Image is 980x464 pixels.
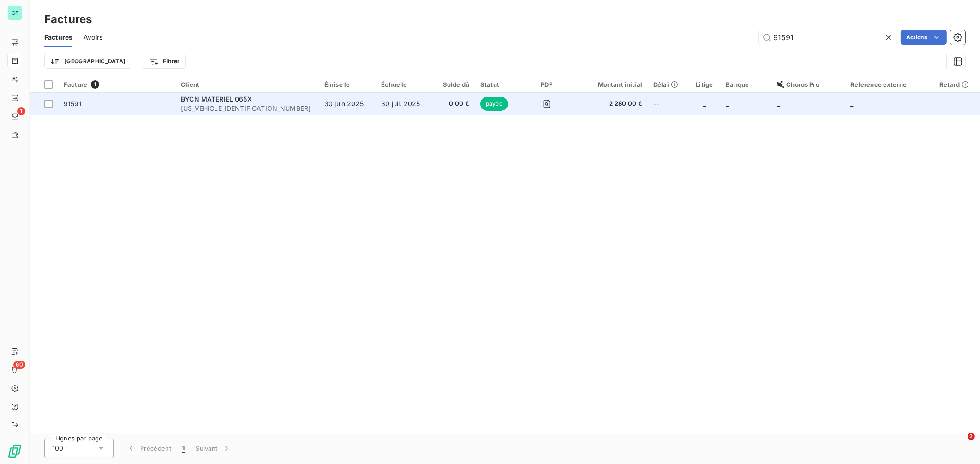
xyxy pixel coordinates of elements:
span: Avoirs [84,33,102,42]
button: [GEOGRAPHIC_DATA] [44,54,131,69]
td: -- [648,93,688,115]
div: Banque [726,81,766,88]
span: 1 [91,80,99,89]
span: 91591 [64,100,82,108]
span: payée [480,97,508,111]
td: 30 juin 2025 [319,93,376,115]
div: Client [181,81,313,88]
span: 60 [13,361,25,369]
div: Solde dû [438,81,469,88]
span: 2 [968,433,975,440]
span: _ [777,100,780,108]
div: Chorus Pro [777,81,839,88]
span: Facture [64,81,87,88]
td: 30 juil. 2025 [376,93,432,115]
iframe: Intercom live chat [949,433,971,455]
div: Statut [480,81,516,88]
button: Actions [901,30,947,45]
span: [US_VEHICLE_IDENTIFICATION_NUMBER] [181,104,313,113]
span: _ [703,100,706,108]
div: Litige [694,81,715,88]
a: 1 [7,109,22,124]
span: Factures [44,33,72,42]
div: Échue le [381,81,426,88]
div: PDF [527,81,567,88]
span: 0,00 € [438,99,469,108]
span: _ [850,100,853,108]
div: Retard [939,81,974,88]
div: Montant initial [578,81,642,88]
div: Délai [653,81,683,88]
input: Rechercher [759,30,897,45]
button: Filtrer [143,54,185,69]
button: Précédent [121,439,177,458]
h3: Factures [44,11,92,28]
div: Émise le [324,81,370,88]
img: Logo LeanPay [7,444,22,458]
button: Suivant [190,439,237,458]
span: 1 [17,107,25,115]
span: _ [726,100,729,108]
button: 1 [177,439,190,458]
div: GF [7,6,22,20]
span: BYCN MATERIEL 065X [181,95,252,103]
div: Reference externe [850,81,929,88]
span: 100 [52,444,63,453]
span: 2 280,00 € [578,99,642,108]
span: 1 [182,444,185,453]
